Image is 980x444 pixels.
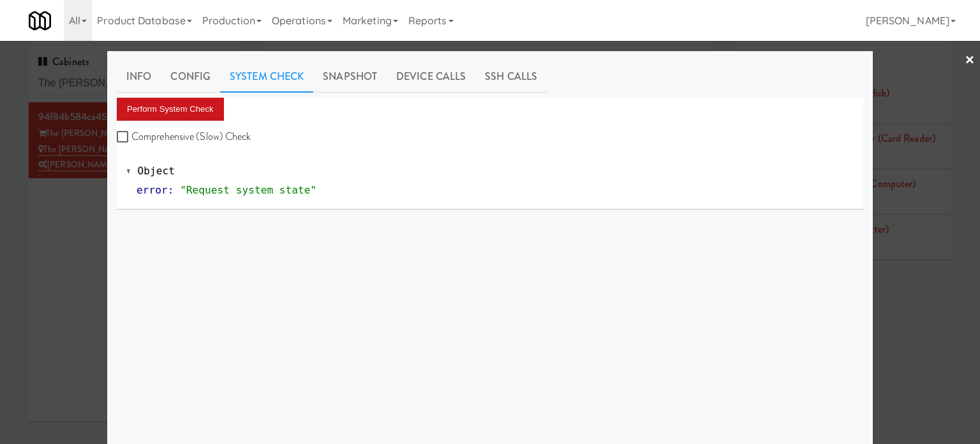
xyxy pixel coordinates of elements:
span: Object [138,165,175,177]
span: "Request system state" [180,184,316,196]
a: Config [161,61,220,93]
span: error [137,184,168,196]
a: Info [117,61,161,93]
a: × [965,41,975,80]
label: Comprehensive (Slow) Check [117,127,251,146]
a: SSH Calls [475,61,547,93]
a: System Check [220,61,313,93]
span: : [168,184,174,196]
img: Micromart [29,10,51,32]
input: Comprehensive (Slow) Check [117,132,131,142]
a: Device Calls [387,61,475,93]
a: Snapshot [313,61,387,93]
button: Perform System Check [117,98,224,121]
